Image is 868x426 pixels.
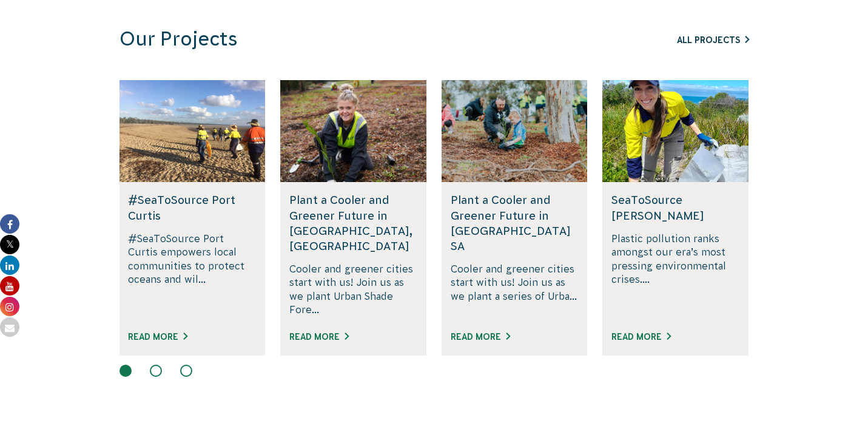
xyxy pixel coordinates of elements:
[451,332,510,342] a: Read More
[451,262,579,317] p: Cooler and greener cities start with us! Join us as we plant a series of Urba...
[677,35,749,45] a: All Projects
[119,27,585,51] h3: Our Projects
[289,192,417,254] h5: Plant a Cooler and Greener Future in [GEOGRAPHIC_DATA], [GEOGRAPHIC_DATA]
[451,192,579,254] h5: Plant a Cooler and Greener Future in [GEOGRAPHIC_DATA] SA
[128,332,187,342] a: Read More
[289,332,349,342] a: Read More
[128,232,256,317] p: #SeaToSource Port Curtis empowers local communities to protect oceans and wil...
[611,192,739,223] h5: SeaToSource [PERSON_NAME]
[611,332,671,342] a: Read More
[611,232,739,317] p: Plastic pollution ranks amongst our era’s most pressing environmental crises....
[289,262,417,317] p: Cooler and greener cities start with us! Join us as we plant Urban Shade Fore...
[128,192,256,223] h5: #SeaToSource Port Curtis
